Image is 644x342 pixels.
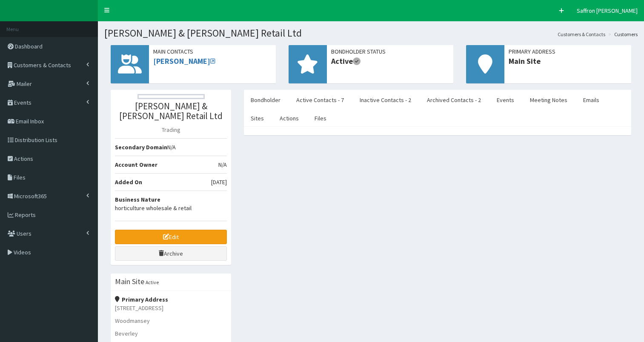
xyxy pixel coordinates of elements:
[490,91,521,109] a: Events
[146,279,159,285] small: Active
[115,329,227,338] p: Beverley
[15,43,43,50] span: Dashboard
[16,117,44,125] span: Email Inbox
[115,143,167,151] b: Secondary Domain
[509,56,627,67] span: Main Site
[244,91,287,109] a: Bondholder
[115,161,157,168] b: Account Owner
[115,304,227,312] p: [STREET_ADDRESS]
[14,248,31,256] span: Videos
[14,155,33,162] span: Actions
[331,56,449,67] span: Active
[115,316,227,325] p: Woodmansey
[420,91,488,109] a: Archived Contacts - 2
[115,296,168,303] strong: Primary Address
[14,99,31,106] span: Events
[523,91,574,109] a: Meeting Notes
[353,91,418,109] a: Inactive Contacts - 2
[115,138,227,156] li: N/A
[115,230,227,244] a: Edit
[14,61,71,69] span: Customers & Contacts
[115,196,160,203] b: Business Nature
[17,230,31,237] span: Users
[15,136,57,144] span: Distribution Lists
[331,47,449,56] span: Bondholder Status
[289,91,351,109] a: Active Contacts - 7
[153,56,215,66] a: [PERSON_NAME]
[15,211,36,219] span: Reports
[509,47,627,56] span: Primary Address
[558,31,605,38] a: Customers & Contacts
[308,109,333,127] a: Files
[244,109,271,127] a: Sites
[211,178,227,186] span: [DATE]
[606,31,638,38] li: Customers
[17,80,32,88] span: Mailer
[115,204,227,212] p: horticulture wholesale & retail
[153,47,272,56] span: Main Contacts
[14,174,26,181] span: Files
[14,192,47,200] span: Microsoft365
[115,178,142,186] b: Added On
[115,125,227,134] p: Trading
[115,278,144,285] h3: Main Site
[218,160,227,169] span: N/A
[577,7,638,14] span: Saffron [PERSON_NAME]
[273,109,306,127] a: Actions
[115,101,227,121] h3: [PERSON_NAME] & [PERSON_NAME] Retail Ltd
[115,246,227,261] a: Archive
[576,91,606,109] a: Emails
[104,28,638,39] h1: [PERSON_NAME] & [PERSON_NAME] Retail Ltd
